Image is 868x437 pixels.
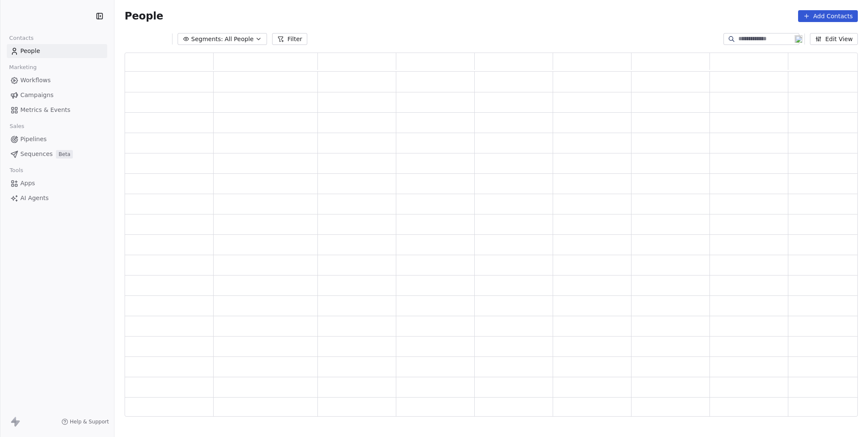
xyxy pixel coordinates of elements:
[61,418,109,425] a: Help & Support
[191,35,223,44] span: Segments:
[7,176,107,190] a: Apps
[225,35,253,44] span: All People
[7,132,107,146] a: Pipelines
[7,88,107,102] a: Campaigns
[20,106,70,114] span: Metrics & Events
[6,61,40,74] span: Marketing
[7,73,107,87] a: Workflows
[272,33,307,45] button: Filter
[7,103,107,117] a: Metrics & Events
[56,150,73,159] span: Beta
[125,72,867,417] div: grid
[125,10,163,22] span: People
[70,418,109,425] span: Help & Support
[6,120,28,133] span: Sales
[20,194,49,203] span: AI Agents
[20,76,51,85] span: Workflows
[7,191,107,205] a: AI Agents
[6,164,27,177] span: Tools
[6,32,37,45] span: Contacts
[20,47,40,56] span: People
[20,150,53,159] span: Sequences
[7,147,107,161] a: SequencesBeta
[7,44,107,58] a: People
[20,135,47,144] span: Pipelines
[20,91,53,100] span: Campaigns
[20,179,35,188] span: Apps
